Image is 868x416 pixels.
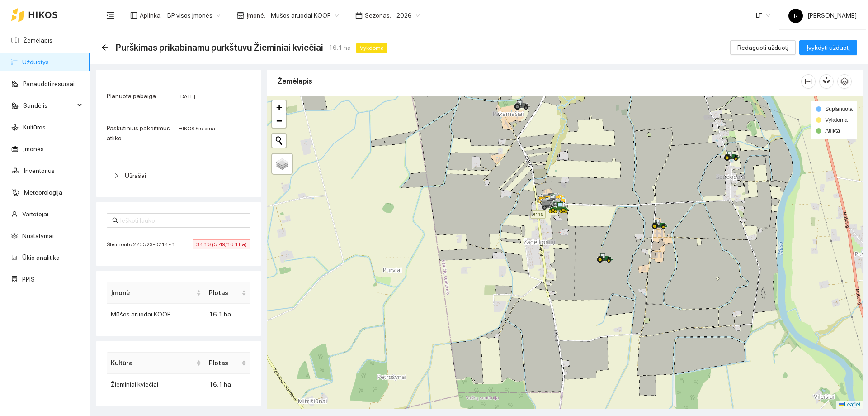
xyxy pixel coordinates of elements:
span: column-width [802,78,815,85]
span: Purškimas prikabinamu purkštuvu Žieminiai kviečiai [116,40,323,55]
button: Redaguoti užduotį [730,40,796,55]
a: Vartotojai [22,210,48,218]
span: calendar [355,12,363,19]
a: Nustatymai [22,232,54,239]
a: Redaguoti užduotį [730,44,796,51]
span: Atlikta [825,128,840,134]
th: this column's title is Plotas,this column is sortable [205,282,250,304]
span: Redaguoti užduotį [737,43,788,53]
button: menu-fold [101,6,119,24]
div: Atgal [101,44,108,52]
th: this column's title is Kultūra,this column is sortable [107,353,205,374]
a: Leaflet [839,402,860,408]
a: Layers [272,154,292,174]
span: Vykdoma [825,117,848,123]
span: Planuota pabaiga [107,92,156,100]
span: Įvykdyti užduotį [807,43,850,53]
td: 16.1 ha [205,304,250,325]
a: Kultūros [23,124,46,131]
span: HIKOS Sistema [179,125,215,132]
a: Ūkio analitika [22,254,60,261]
span: Įmonė : [246,10,265,20]
a: Zoom out [272,114,286,128]
span: Paskutinius pakeitimus atliko [107,124,170,142]
a: Įmonės [23,145,44,153]
a: Užduotys [22,58,49,66]
div: Žemėlapis [278,68,801,94]
span: Šteimonto 225523-0214 - 1 [107,240,179,249]
span: right [114,173,119,178]
a: Inventorius [24,167,55,174]
span: layout [130,12,137,19]
td: 16.1 ha [205,374,250,395]
span: [PERSON_NAME] [788,12,857,19]
a: Žemėlapis [23,37,52,44]
span: + [276,101,282,113]
span: Suplanuota [825,106,853,112]
span: LT [756,9,770,22]
span: 16.1 ha [329,43,351,53]
span: Aplinka : [140,10,162,20]
span: − [276,115,282,126]
a: PPIS [22,276,35,283]
a: Panaudoti resursai [23,80,75,87]
a: Meteorologija [24,189,62,196]
span: Įmonė [111,288,194,298]
span: Užrašai [125,172,146,179]
span: Plotas [209,358,240,368]
span: Plotas [209,288,240,298]
a: Zoom in [272,100,286,114]
td: Žieminiai kviečiai [107,374,205,395]
div: Užrašai [107,165,250,186]
th: this column's title is Plotas,this column is sortable [205,353,250,374]
span: shop [237,12,244,19]
input: Ieškoti lauko [120,215,245,225]
span: arrow-left [101,44,108,51]
span: Sandėlis [23,96,75,115]
span: [DATE] [179,93,195,100]
button: Įvykdyti užduotį [799,40,857,55]
span: Mūšos aruodai KOOP [271,9,339,22]
span: Sezonas : [365,10,391,20]
span: 34.1% (5.49/16.1 ha) [193,239,250,249]
button: column-width [801,74,816,89]
span: search [112,217,118,224]
span: Kultūra [111,358,194,368]
span: Vykdoma [356,43,387,53]
td: Mūšos aruodai KOOP [107,304,205,325]
span: menu-fold [106,11,114,19]
span: R [794,9,798,23]
span: BP visos įmonės [167,9,221,22]
th: this column's title is Įmonė,this column is sortable [107,282,205,304]
span: 2026 [396,9,420,22]
button: Initiate a new search [272,134,286,148]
